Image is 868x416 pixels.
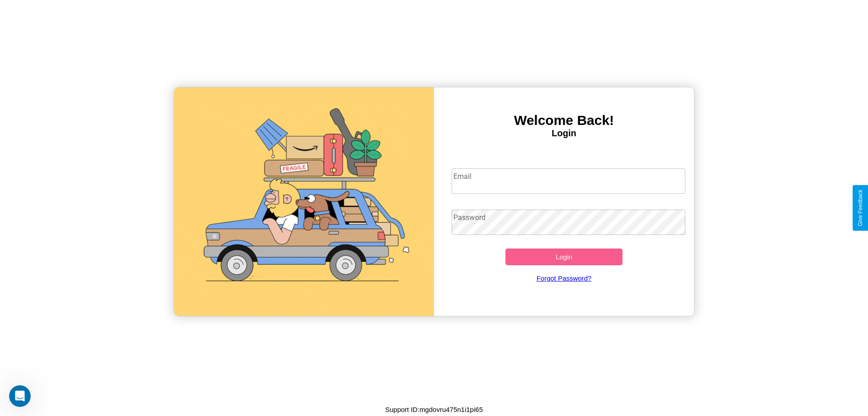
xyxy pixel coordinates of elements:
div: Give Feedback [857,190,863,226]
button: Login [505,249,623,265]
h3: Welcome Back! [434,113,694,128]
iframe: Intercom live chat [9,385,31,407]
a: Forgot Password? [447,265,681,291]
img: gif [174,87,434,316]
h4: Login [434,128,694,139]
p: Support ID: mgdovru475n1i1pi65 [385,403,483,416]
